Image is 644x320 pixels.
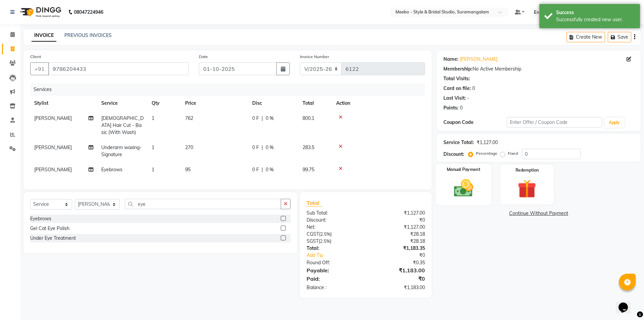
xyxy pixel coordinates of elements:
[302,266,366,274] div: Payable:
[443,85,471,92] div: Card on file:
[302,275,366,283] div: Paid:
[303,167,314,173] span: 99.75
[366,275,430,283] div: ₹0
[366,231,430,238] div: ₹28.18
[302,210,366,217] div: Sub Total:
[30,215,51,222] div: Eyebrows
[302,217,366,224] div: Discount:
[438,210,639,217] a: Continue Without Payment
[302,231,366,238] div: ( )
[443,104,459,111] div: Points:
[266,144,274,151] span: 0 %
[262,144,263,151] span: |
[148,96,181,111] th: Qty
[472,85,475,92] div: 0
[366,245,430,252] div: ₹1,183.35
[366,259,430,266] div: ₹0.35
[443,139,474,146] div: Service Total:
[34,167,72,173] span: [PERSON_NAME]
[443,151,464,158] div: Discount:
[366,266,430,274] div: ₹1,183.00
[266,115,274,122] span: 0 %
[125,199,281,209] input: Search or Scan
[567,32,605,42] button: Create New
[332,96,425,111] th: Action
[443,119,507,126] div: Coupon Code
[302,259,366,266] div: Round Off:
[303,144,314,150] span: 283.5
[266,166,274,173] span: 0 %
[376,252,430,259] div: ₹0
[302,252,376,259] a: Add Tip
[448,177,479,199] img: _cash.svg
[199,54,208,60] label: Date
[302,238,366,245] div: ( )
[101,167,122,173] span: Eyebrows
[307,238,319,244] span: SGST
[30,225,69,232] div: Gel Cat Eye Polish
[300,54,329,60] label: Invoice Number
[443,65,473,73] div: Membership:
[302,284,366,291] div: Balance :
[460,56,497,63] a: [PERSON_NAME]
[320,238,330,244] span: 2.5%
[30,96,97,111] th: Stylist
[185,167,191,173] span: 95
[17,3,63,21] img: logo
[185,115,193,121] span: 762
[30,62,49,75] button: +91
[248,96,299,111] th: Disc
[447,167,480,173] label: Manual Payment
[152,167,154,173] span: 1
[32,30,56,42] a: INVOICE
[101,115,144,135] span: [DEMOGRAPHIC_DATA] Hair Cut - Basic (With Wash)
[443,75,470,82] div: Total Visits:
[302,224,366,231] div: Net:
[477,139,498,146] div: ₹1,127.00
[152,144,154,150] span: 1
[366,284,430,291] div: ₹1,183.00
[366,210,430,217] div: ₹1,127.00
[476,150,497,156] label: Percentage
[508,150,518,156] label: Fixed
[181,96,248,111] th: Price
[74,3,103,21] b: 08047224946
[608,32,631,42] button: Save
[616,293,637,313] iframe: chat widget
[556,9,635,16] div: Success
[512,177,542,200] img: _gift.svg
[30,235,76,242] div: Under Eye Treatment
[556,16,635,23] div: Successfully created new user.
[31,83,430,96] div: Services
[307,231,319,237] span: CGST
[262,115,263,122] span: |
[152,115,154,121] span: 1
[443,65,634,73] div: No Active Membership
[307,199,322,207] span: Total
[30,54,41,60] label: Client
[252,166,259,173] span: 0 F
[303,115,314,121] span: 800.1
[605,118,624,128] button: Apply
[262,166,263,173] span: |
[366,238,430,245] div: ₹28.18
[302,245,366,252] div: Total:
[443,95,466,102] div: Last Visit:
[467,95,469,102] div: -
[101,144,142,157] span: Underarm waxing-Signature
[34,115,72,121] span: [PERSON_NAME]
[443,56,459,63] div: Name:
[34,144,72,150] span: [PERSON_NAME]
[507,117,602,128] input: Enter Offer / Coupon Code
[252,144,259,151] span: 0 F
[366,224,430,231] div: ₹1,127.00
[64,32,112,38] a: PREVIOUS INVOICES
[299,96,332,111] th: Total
[320,231,330,237] span: 2.5%
[252,115,259,122] span: 0 F
[366,217,430,224] div: ₹0
[97,96,148,111] th: Service
[48,62,189,75] input: Search by Name/Mobile/Email/Code
[460,104,463,111] div: 0
[516,167,539,173] label: Redemption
